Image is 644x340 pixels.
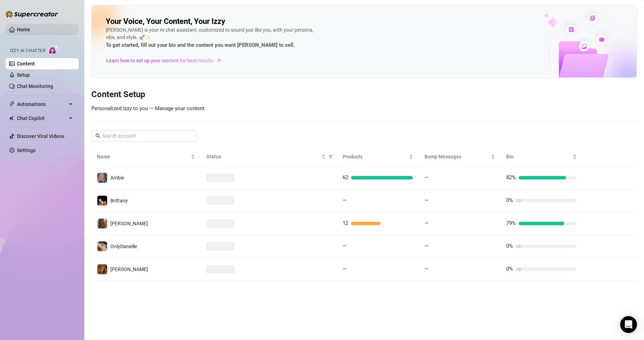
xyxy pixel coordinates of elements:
img: Chat Copilot [9,116,14,121]
span: arrow-right [215,57,222,64]
span: OnlyDanielle [110,244,137,249]
span: Bio [506,153,571,160]
span: — [343,197,347,203]
span: Izzy AI Chatter [10,48,45,54]
span: — [424,220,429,226]
span: 0% [506,197,513,203]
img: daniellerose [97,219,107,228]
a: Learn how to set up your content for best results [106,55,227,66]
span: Bump Messages [424,153,489,160]
span: search [96,133,100,138]
span: Chat Copilot [17,113,67,124]
th: Bio [501,147,583,166]
th: Status [201,147,337,166]
span: — [424,266,429,272]
span: [PERSON_NAME] [110,266,148,272]
span: Automations [17,99,67,110]
span: filter [327,151,334,162]
span: — [424,197,429,203]
span: filter [328,155,333,159]
span: [PERSON_NAME] [110,221,148,226]
img: Brittany️‍ [97,196,107,206]
h2: Your Voice, Your Content, Your Izzy [106,17,225,26]
img: logo-BBDzfeDw.svg [6,11,58,18]
img: OnlyDanielle [97,241,107,251]
span: — [424,174,429,181]
span: Brittany️‍ [110,198,128,203]
a: Content [17,61,35,67]
span: Personalized Izzy to you — Manage your content. [91,105,206,112]
th: Products [337,147,419,166]
input: Search account [102,132,187,140]
div: Open Intercom Messenger [620,316,637,333]
img: AI Chatter [48,45,59,55]
a: Home [17,27,30,32]
span: 79% [506,220,516,226]
strong: To get started, fill out your bio and the content you want [PERSON_NAME] to sell. [106,42,295,48]
img: ai-chatter-content-library-cLFOSyPT.png [528,6,637,77]
span: 0% [506,243,513,249]
a: Discover Viral Videos [17,133,64,139]
div: [PERSON_NAME] is your AI chat assistant, customized to sound just like you, with your persona, vi... [106,26,317,50]
span: — [343,266,347,272]
img: Ambie [97,173,107,183]
span: Status [206,153,320,160]
a: Setup [17,72,30,78]
span: thunderbolt [9,101,15,107]
img: Danielle [97,264,107,274]
h3: Content Setup [91,89,637,100]
a: Chat Monitoring [17,83,53,89]
span: Name [97,153,189,160]
span: 0% [506,266,513,272]
span: — [343,243,347,249]
th: Bump Messages [419,147,501,166]
span: Products [343,153,408,160]
a: Settings [17,147,35,153]
span: — [424,243,429,249]
span: 82% [506,174,516,181]
span: 12 [343,220,348,226]
th: Name [91,147,201,166]
span: Learn how to set up your content for best results [106,57,214,64]
span: 62 [343,174,348,181]
span: Ambie [110,175,124,181]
